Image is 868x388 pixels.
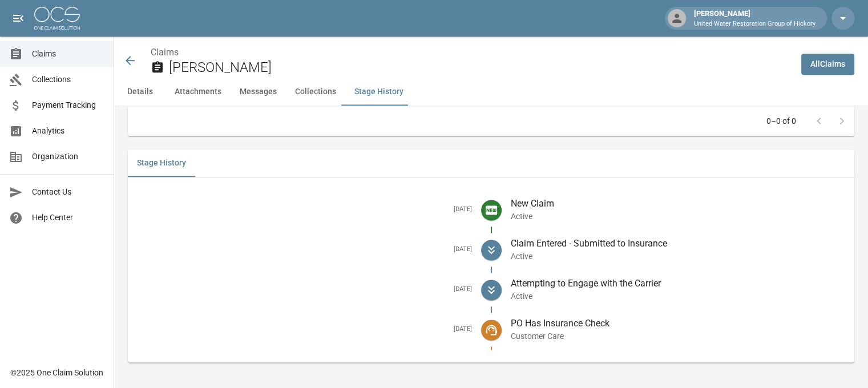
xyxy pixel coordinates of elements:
span: Payment Tracking [32,99,104,111]
h5: [DATE] [137,205,472,214]
div: [PERSON_NAME] [689,8,820,29]
button: Details [114,78,165,106]
div: anchor tabs [114,78,868,106]
p: Active [511,290,846,302]
img: ocs-logo-white-transparent.png [34,7,80,30]
div: related-list tabs [128,149,854,177]
p: 0–0 of 0 [766,115,796,127]
span: Claims [32,48,104,60]
p: Attempting to Engage with the Carrier [511,277,846,290]
p: Active [511,211,846,222]
p: New Claim [511,197,846,211]
button: Collections [286,78,345,106]
p: Active [511,250,846,262]
span: Help Center [32,212,104,224]
span: Organization [32,151,104,163]
h2: [PERSON_NAME] [169,59,792,76]
button: Stage History [128,149,195,177]
button: Messages [231,78,286,106]
span: Analytics [32,125,104,137]
h5: [DATE] [137,285,472,294]
h5: [DATE] [137,325,472,334]
nav: breadcrumb [151,46,792,59]
span: Contact Us [32,186,104,198]
p: United Water Restoration Group of Hickory [694,19,815,29]
a: Claims [151,47,179,58]
p: Customer Care [511,330,846,342]
h5: [DATE] [137,245,472,254]
button: Attachments [165,78,231,106]
div: © 2025 One Claim Solution [10,367,103,378]
p: PO Has Insurance Check [511,317,846,330]
button: Stage History [345,78,413,106]
p: Claim Entered - Submitted to Insurance [511,237,846,250]
button: open drawer [7,7,30,30]
a: AllClaims [801,54,854,75]
span: Collections [32,74,104,86]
